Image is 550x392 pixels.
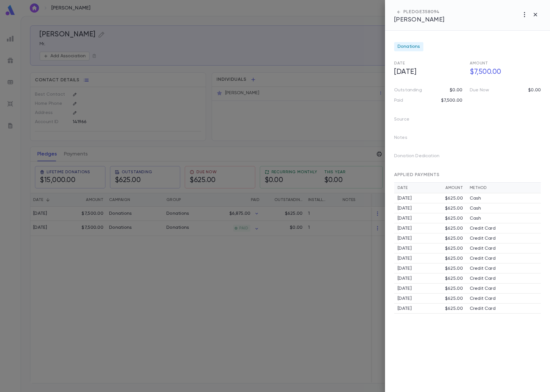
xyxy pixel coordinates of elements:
[445,226,463,231] div: $625.00
[445,236,463,241] div: $625.00
[398,226,445,231] div: [DATE]
[450,87,462,93] p: $0.00
[398,236,445,241] div: [DATE]
[470,266,496,271] p: Credit Card
[445,186,463,190] div: Amount
[470,296,496,302] p: Credit Card
[398,286,445,291] div: [DATE]
[445,266,463,271] div: $625.00
[398,206,445,211] div: [DATE]
[470,256,496,261] p: Credit Card
[398,216,445,221] div: [DATE]
[398,246,445,251] div: [DATE]
[470,87,489,93] p: Due Now
[394,133,417,145] p: Notes
[394,87,422,93] p: Outstanding
[470,226,496,231] p: Credit Card
[398,276,445,281] div: [DATE]
[445,256,463,261] div: $625.00
[441,98,462,103] p: $7,500.00
[470,216,481,221] p: Cash
[398,306,445,312] div: [DATE]
[445,196,463,201] div: $625.00
[394,98,403,103] p: Paid
[528,87,541,93] p: $0.00
[394,173,439,177] span: APPLIED PAYMENTS
[394,42,423,51] div: Donations
[398,44,420,50] span: Donations
[394,115,419,126] p: Source
[445,276,463,281] div: $625.00
[394,151,449,163] p: Donation Dedication
[398,296,445,302] div: [DATE]
[466,183,541,193] th: Method
[445,286,463,291] div: $625.00
[470,276,496,281] p: Credit Card
[398,196,445,201] div: [DATE]
[394,61,405,65] span: Date
[470,61,488,65] span: Amount
[445,296,463,302] div: $625.00
[470,246,496,251] p: Credit Card
[445,306,463,312] div: $625.00
[445,246,463,251] div: $625.00
[470,206,481,211] p: Cash
[391,66,465,78] h5: [DATE]
[394,9,445,15] div: PLEDGE 358094
[398,266,445,271] div: [DATE]
[470,306,496,312] p: Credit Card
[445,216,463,221] div: $625.00
[394,17,445,23] span: [PERSON_NAME]
[398,186,445,190] div: Date
[470,196,481,201] p: Cash
[466,66,541,78] h5: $7,500.00
[470,236,496,241] p: Credit Card
[445,206,463,211] div: $625.00
[398,256,445,261] div: [DATE]
[470,286,496,291] p: Credit Card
